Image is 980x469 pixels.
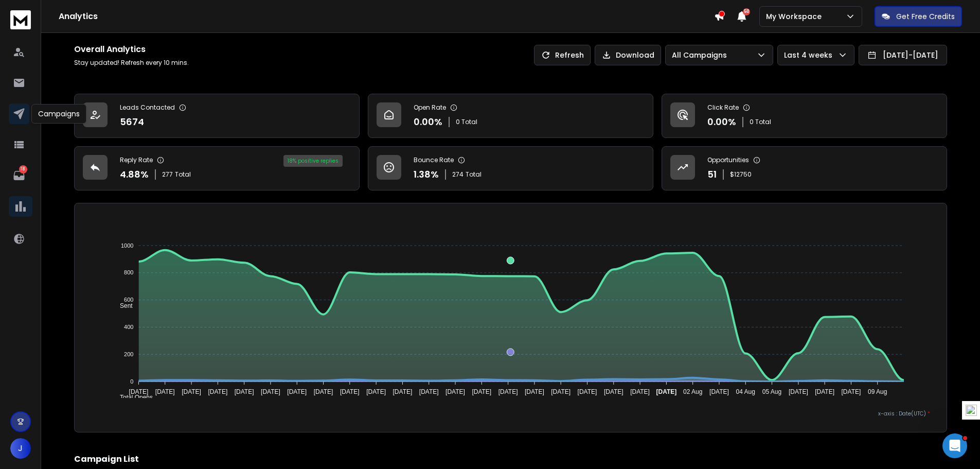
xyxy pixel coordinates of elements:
tspan: [DATE] [815,388,834,395]
a: 18 [9,165,29,186]
a: Leads Contacted5674 [74,94,360,138]
a: Bounce Rate1.38%274Total [368,146,653,190]
tspan: [DATE] [419,388,439,395]
tspan: 200 [124,351,133,357]
a: Open Rate0.00%0 Total [368,94,653,138]
p: 5674 [120,115,144,129]
p: Bounce Rate [414,156,454,164]
p: My Workspace [766,11,826,22]
tspan: [DATE] [551,388,571,395]
p: Reply Rate [120,156,153,164]
button: [DATE]-[DATE] [859,45,947,65]
p: 1.38 % [414,167,439,182]
tspan: 04 Aug [736,388,755,395]
img: logo [10,10,31,29]
p: Open Rate [414,103,446,112]
tspan: [DATE] [155,388,175,395]
tspan: 600 [124,297,133,303]
div: Campaigns [31,104,86,124]
p: All Campaigns [672,50,731,60]
tspan: 800 [124,270,133,276]
p: 4.88 % [120,167,149,182]
button: J [10,438,31,459]
tspan: [DATE] [709,388,729,395]
p: Download [616,50,654,60]
p: $ 12750 [730,170,752,179]
h1: Analytics [59,10,714,23]
p: x-axis : Date(UTC) [91,410,930,418]
tspan: [DATE] [129,388,148,395]
button: Refresh [534,45,591,65]
tspan: [DATE] [393,388,412,395]
span: Total [175,170,191,179]
tspan: 0 [130,378,133,385]
span: Sent [112,302,133,309]
tspan: 05 Aug [762,388,781,395]
a: Reply Rate4.88%277Total18% positive replies [74,146,360,190]
tspan: [DATE] [314,388,333,395]
tspan: [DATE] [498,388,518,395]
tspan: [DATE] [366,388,386,395]
p: Click Rate [707,103,739,112]
tspan: [DATE] [525,388,544,395]
tspan: [DATE] [472,388,491,395]
tspan: [DATE] [656,388,677,395]
p: Get Free Credits [896,11,955,22]
tspan: [DATE] [261,388,280,395]
p: 0 Total [750,118,771,126]
a: Click Rate0.00%0 Total [662,94,947,138]
span: 274 [452,170,464,179]
p: Opportunities [707,156,749,164]
p: Stay updated! Refresh every 10 mins. [74,59,189,67]
tspan: [DATE] [630,388,650,395]
p: 18 [19,165,27,173]
h2: Campaign List [74,453,947,465]
tspan: [DATE] [604,388,623,395]
tspan: [DATE] [842,388,861,395]
tspan: 02 Aug [683,388,702,395]
p: 0 Total [456,118,477,126]
div: 18 % positive replies [283,155,343,167]
p: Refresh [555,50,584,60]
a: Opportunities51$12750 [662,146,947,190]
tspan: [DATE] [340,388,360,395]
tspan: [DATE] [287,388,307,395]
tspan: [DATE] [182,388,201,395]
tspan: 1000 [121,242,133,249]
tspan: [DATE] [789,388,808,395]
p: Last 4 weeks [784,50,836,60]
span: 277 [162,170,173,179]
h1: Overall Analytics [74,43,189,56]
p: 51 [707,167,717,182]
tspan: 09 Aug [868,388,887,395]
iframe: Intercom live chat [942,433,967,458]
span: Total Opens [112,394,153,401]
span: 50 [743,8,750,15]
p: 0.00 % [707,115,736,129]
tspan: [DATE] [208,388,227,395]
p: Leads Contacted [120,103,175,112]
tspan: [DATE] [235,388,254,395]
tspan: [DATE] [578,388,597,395]
span: Total [466,170,482,179]
button: Download [595,45,661,65]
p: 0.00 % [414,115,442,129]
tspan: [DATE] [446,388,465,395]
button: Get Free Credits [875,6,962,27]
tspan: 400 [124,324,133,330]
